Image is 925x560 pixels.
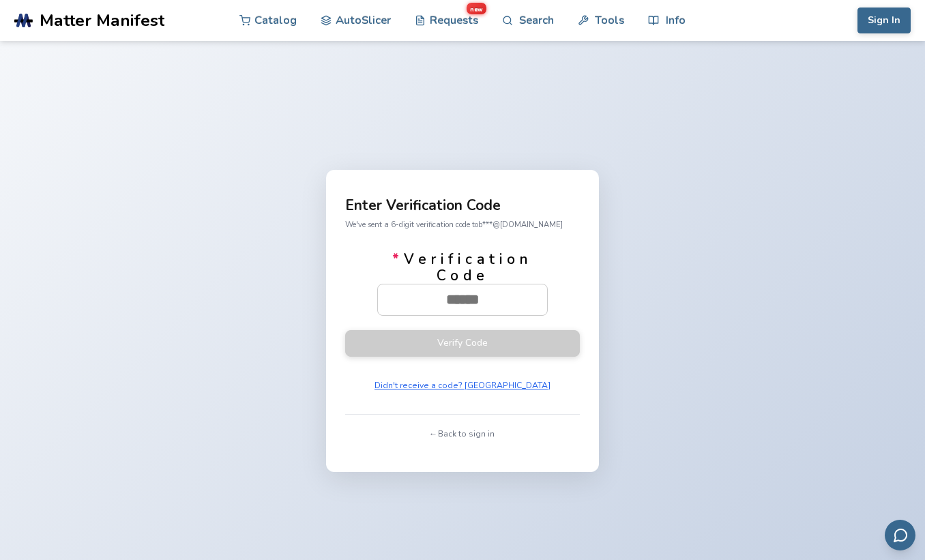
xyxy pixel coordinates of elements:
[345,218,580,232] p: We've sent a 6-digit verification code to b***@[DOMAIN_NAME]
[345,330,580,357] button: Verify Code
[377,251,548,315] label: Verification Code
[885,520,915,550] button: Send feedback via email
[370,376,555,395] button: Didn't receive a code? [GEOGRAPHIC_DATA]
[467,3,486,14] span: new
[345,198,580,213] p: Enter Verification Code
[426,424,499,443] button: ← Back to sign in
[378,284,547,314] input: *Verification Code
[857,8,911,33] button: Sign In
[40,11,164,30] span: Matter Manifest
